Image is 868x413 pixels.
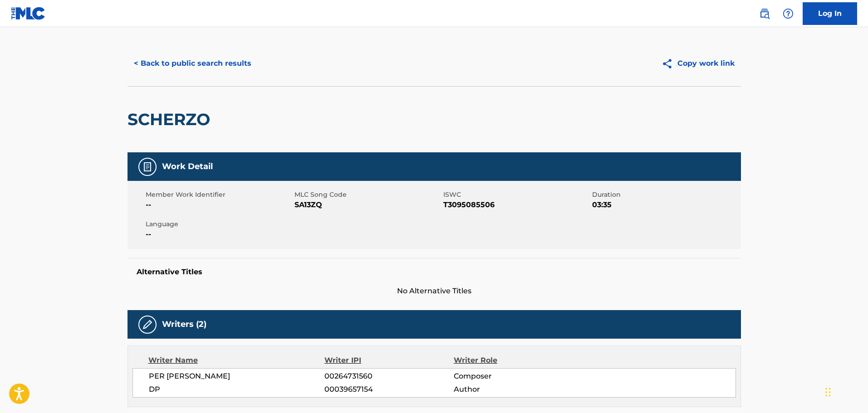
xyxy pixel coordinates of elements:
div: Chat-widget [823,369,868,413]
iframe: Chat Widget [823,369,868,413]
img: Writers [142,319,153,330]
div: Help [779,5,797,23]
img: Work Detail [142,161,153,172]
span: Duration [592,190,739,199]
span: Author [454,384,571,395]
button: < Back to public search results [128,52,258,75]
span: -- [146,229,292,240]
span: -- [146,199,292,210]
button: Copy work link [655,52,741,75]
span: DP [149,384,325,395]
img: search [759,8,770,19]
span: No Alternative Titles [128,286,741,296]
span: 00264731560 [324,371,453,382]
img: help [783,8,794,19]
h5: Work Detail [162,161,213,172]
h2: SCHERZO [128,109,215,130]
span: SA13ZQ [294,199,441,210]
a: Public Search [755,5,774,23]
span: ISWC [443,190,590,199]
h5: Alternative Titles [137,267,732,277]
span: PER [PERSON_NAME] [149,371,325,382]
a: Log In [803,2,857,25]
span: T3095085506 [443,199,590,210]
span: 03:35 [592,199,739,210]
img: Copy work link [662,58,677,69]
span: Composer [454,371,571,382]
span: Member Work Identifier [146,190,292,199]
span: MLC Song Code [294,190,441,199]
img: MLC Logo [11,7,46,20]
div: Træk [825,379,831,406]
span: 00039657154 [324,384,453,395]
div: Writer Role [454,355,571,366]
div: Writer IPI [324,355,454,366]
h5: Writers (2) [162,319,206,330]
div: Writer Name [148,355,325,366]
span: Language [146,219,292,229]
